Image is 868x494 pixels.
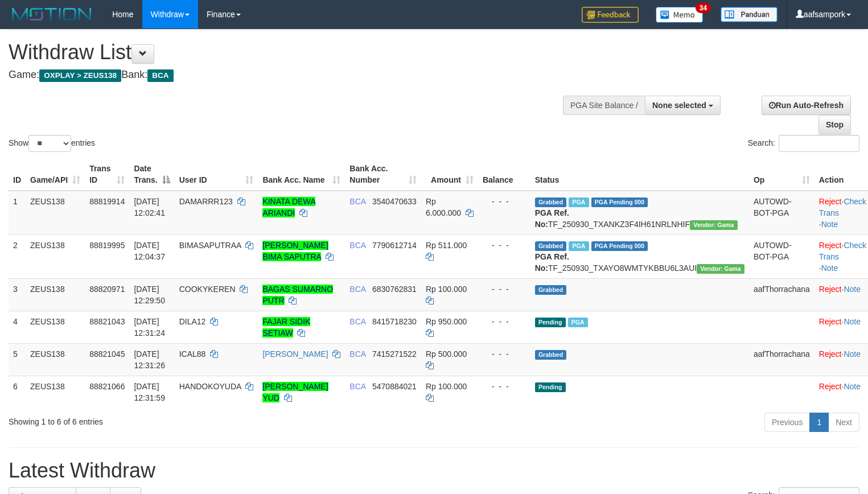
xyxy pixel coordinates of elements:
[9,311,26,343] td: 4
[697,264,744,274] span: Vendor URL: https://trx31.1velocity.biz
[179,285,236,294] span: COOKYKEREN
[372,241,417,250] span: Copy 7790612714 to clipboard
[9,376,26,408] td: 6
[844,285,861,294] a: Note
[372,197,417,206] span: Copy 3540470633 to clipboard
[262,285,333,305] a: BAGAS SUMARNO PUTR
[9,135,95,152] label: Show entries
[39,69,121,82] span: OXPLAY > ZEUS138
[530,234,749,278] td: TF_250930_TXAYO8WMTYKBBU6L3AUI
[819,317,842,326] a: Reject
[779,135,859,152] input: Search:
[9,459,859,482] h1: Latest Withdraw
[9,278,26,311] td: 3
[478,158,530,191] th: Balance
[89,197,125,206] span: 88819914
[372,349,417,359] span: Copy 7415271522 to clipboard
[134,349,165,370] span: [DATE] 12:31:26
[749,191,814,235] td: AUTOWD-BOT-PGA
[372,285,417,294] span: Copy 6830762831 to clipboard
[819,241,842,250] a: Reject
[262,197,315,217] a: KINATA DEWA ARIANDI
[645,96,721,115] button: None selected
[591,197,648,207] span: PGA Pending
[89,241,125,250] span: 88819995
[844,382,861,391] a: Note
[349,241,365,250] span: BCA
[749,278,814,311] td: aafThorrachana
[349,349,365,359] span: BCA
[372,382,417,391] span: Copy 5470884021 to clipboard
[535,252,569,273] b: PGA Ref. No:
[175,158,258,191] th: User ID: activate to sort column ascending
[9,234,26,278] td: 2
[535,197,567,207] span: Grabbed
[147,69,173,82] span: BCA
[372,317,417,326] span: Copy 8415718230 to clipboard
[421,158,478,191] th: Amount: activate to sort column ascending
[9,69,567,81] h4: Game: Bank:
[89,382,125,391] span: 88821066
[652,101,706,110] span: None selected
[530,191,749,235] td: TF_250930_TXANKZ3F4IH61NRLNHIF
[762,96,851,115] a: Run Auto-Refresh
[262,382,328,402] a: [PERSON_NAME] YUD
[89,349,125,359] span: 88821045
[349,285,365,294] span: BCA
[9,191,26,235] td: 1
[749,158,814,191] th: Op: activate to sort column ascending
[134,197,165,217] span: [DATE] 12:02:41
[134,382,165,402] span: [DATE] 12:31:59
[89,317,125,326] span: 88821043
[819,241,866,261] a: Check Trans
[349,382,365,391] span: BCA
[764,413,810,432] a: Previous
[535,241,567,251] span: Grabbed
[535,318,566,327] span: Pending
[483,283,526,295] div: - - -
[9,158,26,191] th: ID
[262,317,310,337] a: FAJAR SIDIK SETIAW
[426,317,467,326] span: Rp 950.000
[26,311,85,343] td: ZEUS138
[349,317,365,326] span: BCA
[9,6,95,23] img: MOTION_logo.png
[749,234,814,278] td: AUTOWD-BOT-PGA
[426,241,467,250] span: Rp 511.000
[530,158,749,191] th: Status
[9,41,567,64] h1: Withdraw List
[568,318,588,327] span: Marked by aafsolysreylen
[821,220,838,229] a: Note
[26,376,85,408] td: ZEUS138
[563,96,645,115] div: PGA Site Balance /
[819,197,866,217] a: Check Trans
[9,411,353,427] div: Showing 1 to 6 of 6 entries
[179,197,233,206] span: DAMARRR123
[483,196,526,207] div: - - -
[844,317,861,326] a: Note
[426,285,467,294] span: Rp 100.000
[828,413,859,432] a: Next
[179,382,241,391] span: HANDOKOYUDA
[483,348,526,360] div: - - -
[129,158,174,191] th: Date Trans.: activate to sort column descending
[85,158,129,191] th: Trans ID: activate to sort column ascending
[721,7,778,22] img: panduan.png
[426,197,461,217] span: Rp 6.000.000
[535,382,566,392] span: Pending
[535,285,567,295] span: Grabbed
[179,317,206,326] span: DILA12
[426,349,467,359] span: Rp 500.000
[809,413,829,432] a: 1
[349,197,365,206] span: BCA
[749,343,814,376] td: aafThorrachana
[9,343,26,376] td: 5
[134,241,165,261] span: [DATE] 12:04:37
[656,7,704,23] img: Button%20Memo.svg
[426,382,467,391] span: Rp 100.000
[535,350,567,360] span: Grabbed
[818,115,851,134] a: Stop
[179,241,241,250] span: BIMASAPUTRAA
[535,208,569,229] b: PGA Ref. No:
[819,197,842,206] a: Reject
